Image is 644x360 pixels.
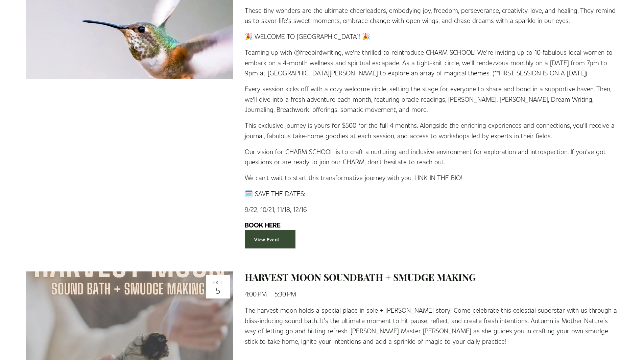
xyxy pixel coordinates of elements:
[275,290,296,298] time: 5:30 PM
[245,188,618,199] p: 🗓️ SAVE THE DATES:
[245,83,618,115] p: Every session kicks off with a cozy welcome circle, setting the stage for everyone to share and b...
[208,286,228,294] div: 5
[245,5,618,26] p: These tiny wonders are the ultimate cheerleaders, embodying joy, freedom, perseverance, creativit...
[208,280,228,285] div: Oct
[245,305,618,346] p: The harvest moon holds a special place in sole + [PERSON_NAME] story! Come celebrate this celesti...
[245,271,476,283] a: HARVEST MOON SOUNDBATH + SMUDGE MAKING
[245,146,618,167] p: Our vision for CHARM SCHOOL is to craft a nurturing and inclusive environment for exploration and...
[245,290,267,298] time: 4:00 PM
[245,47,618,78] p: Teaming up with @freebirdwriting, we're thrilled to reintroduce CHARM SCHOOL! We're inviting up t...
[245,220,281,229] strong: BOOK HERE
[245,230,296,249] a: View Event →
[245,120,618,141] p: This exclusive journey is yours for $500 for the full 4 months. Alongside the enriching experienc...
[245,172,618,183] p: We can't wait to start this transformative journey with you. LINK IN THE BIO!
[245,204,618,215] p: 9/22, 10/21, 11/18, 12/16
[245,31,618,42] p: 🎉 WELCOME TO [GEOGRAPHIC_DATA]! 🎉
[245,221,281,229] a: BOOK HERE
